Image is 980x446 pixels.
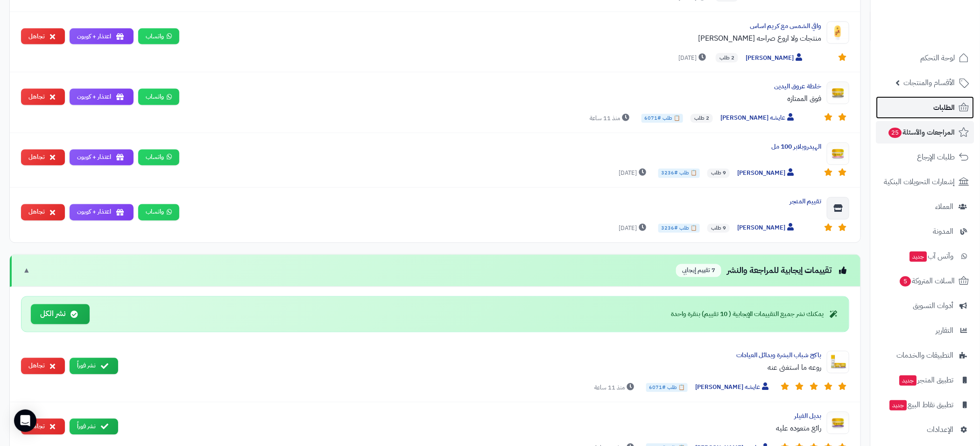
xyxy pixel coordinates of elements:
span: العملاء [936,200,954,213]
div: رائع متعوده عليه [126,423,821,434]
span: 25 [888,127,902,138]
button: اعتذار + كوبون [70,29,134,45]
span: جديد [890,400,907,410]
span: 7 تقييم إيجابي [676,264,721,278]
button: تجاهل [21,89,65,105]
span: المراجعات والأسئلة [888,126,955,139]
button: نشر فوراً [70,358,118,374]
span: 📋 طلب #3236 [658,169,700,178]
button: نشر الكل [31,304,90,324]
span: السلات المتروكة [899,274,955,288]
div: فوق الممتازه [187,93,821,104]
span: جديد [900,375,917,386]
button: تجاهل [21,29,65,45]
a: السلات المتروكة5 [876,270,974,292]
a: لوحة التحكم [876,47,974,69]
span: تطبيق نقاط البيع [889,398,954,411]
span: 9 طلب [707,169,730,178]
span: التقارير [936,324,954,337]
span: لوحة التحكم [921,51,955,65]
span: منذ 11 ساعة [594,383,636,393]
a: واتساب [138,204,179,221]
a: إشعارات التحويلات البنكية [876,171,974,193]
span: الأقسام والمنتجات [904,76,955,89]
div: يمكنك نشر جميع التقييمات الإيجابية ( 10 تقييم) بنقرة واحدة [671,310,839,319]
a: تطبيق نقاط البيعجديد [876,394,974,416]
a: وآتس آبجديد [876,245,974,267]
button: اعتذار + كوبون [70,89,134,105]
button: تجاهل [21,419,65,435]
span: [PERSON_NAME] [737,169,796,179]
button: اعتذار + كوبون [70,204,134,221]
button: تجاهل [21,204,65,221]
button: نشر فوراً [70,419,118,435]
span: 5 [900,276,911,287]
div: بديل الفيلر [126,412,821,421]
span: عايشه [PERSON_NAME] [720,114,796,123]
a: الإعدادات [876,418,974,441]
div: روعه ما استغنى عنه [126,362,821,374]
span: 2 طلب [691,114,713,123]
span: وآتس آب [909,250,954,263]
span: ▼ [23,266,30,276]
span: إشعارات التحويلات البنكية [884,175,955,188]
span: منذ 11 ساعة [590,114,632,123]
div: تقييمات إيجابية للمراجعة والنشر [676,264,849,278]
span: جديد [910,252,927,262]
a: التطبيقات والخدمات [876,344,974,367]
span: 📋 طلب #3236 [658,224,700,233]
a: التقارير [876,319,974,342]
span: [PERSON_NAME] [746,53,804,63]
div: خلطة عروق اليدين [187,82,821,91]
a: الطلبات [876,96,974,119]
img: Product [827,82,849,104]
span: 9 طلب [707,224,730,233]
button: تجاهل [21,150,65,166]
span: [DATE] [678,53,708,63]
span: 📋 طلب #6071 [646,383,688,393]
span: [DATE] [619,169,649,178]
span: عايشه [PERSON_NAME] [695,383,771,393]
a: العملاء [876,195,974,218]
img: logo-2.png [917,18,971,38]
a: أدوات التسويق [876,295,974,317]
span: طلبات الإرجاع [917,151,955,164]
div: واقي الشمس مع كريم اساس [187,22,821,31]
button: تجاهل [21,358,65,374]
a: تطبيق المتجرجديد [876,369,974,391]
div: Open Intercom Messenger [14,410,36,432]
span: الإعدادات [927,423,954,436]
div: منتجات ولا اروع صراحه [PERSON_NAME] [187,33,821,44]
span: المدونة [933,225,954,238]
button: اعتذار + كوبون [70,150,134,166]
span: تطبيق المتجر [899,374,954,387]
div: تقييم المتجر [187,197,821,207]
span: الطلبات [934,101,955,114]
a: واتساب [138,89,179,105]
span: [DATE] [619,224,649,233]
span: أدوات التسويق [913,299,954,312]
span: 📋 طلب #6071 [642,114,683,123]
div: باكج شباب البشرة وبدائل العيادات [126,351,821,360]
a: واتساب [138,29,179,45]
a: طلبات الإرجاع [876,146,974,168]
span: التطبيقات والخدمات [897,349,954,362]
a: المراجعات والأسئلة25 [876,121,974,144]
a: واتساب [138,150,179,166]
img: Product [827,351,849,374]
span: [PERSON_NAME] [737,223,796,233]
a: المدونة [876,220,974,243]
img: Product [827,412,849,434]
span: 2 طلب [716,53,738,63]
img: Product [827,143,849,165]
div: الهيدروبلابر 100 مل [187,143,821,152]
img: Product [827,22,849,44]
